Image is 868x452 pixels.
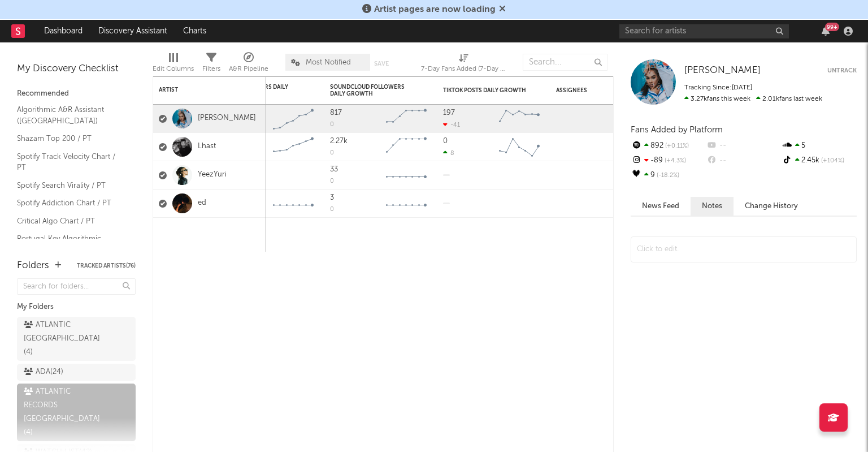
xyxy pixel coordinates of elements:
div: ATLANTIC RECORDS [GEOGRAPHIC_DATA] ( 4 ) [24,385,103,440]
svg: Chart title [268,190,319,218]
div: 33 [330,166,338,173]
svg: Chart title [381,133,432,161]
svg: Chart title [268,105,319,133]
div: 0 [330,122,334,128]
div: 9 [631,168,706,183]
a: Spotify Addiction Chart / PT [17,197,124,209]
svg: Chart title [494,133,545,161]
a: Discovery Assistant [90,20,175,42]
span: +104 % [819,158,844,164]
span: Most Notified [306,59,351,66]
svg: Chart title [494,105,545,133]
a: Critical Algo Chart / PT [17,215,124,227]
div: A&R Pipeline [229,62,268,76]
div: Folders [17,259,49,273]
div: Edit Columns [153,62,194,76]
div: Recommended [17,87,136,101]
div: -41 [443,121,460,128]
a: Spotify Search Virality / PT [17,179,124,192]
a: Shazam Top 200 / PT [17,132,124,145]
button: 99+ [822,27,830,36]
svg: Chart title [381,161,432,190]
div: Filters [202,62,220,76]
a: YeezYuri [198,170,227,180]
button: Notes [691,197,734,216]
span: +0.11 % [663,143,689,149]
span: -18.2 % [655,173,679,179]
span: 2.01k fans last week [684,96,822,102]
div: TikTok Posts Daily Growth [443,87,528,94]
div: 817 [330,109,342,117]
div: 3 [330,194,334,201]
span: [PERSON_NAME] [684,66,761,75]
div: 0 [330,178,334,184]
div: -- [706,153,781,168]
svg: Chart title [268,133,319,161]
div: 7-Day Fans Added (7-Day Fans Added) [421,48,506,81]
button: Save [374,61,389,67]
a: ADA(24) [17,364,136,381]
div: 0 [443,137,448,145]
span: Fans Added by Platform [631,126,723,134]
div: 5 [782,139,857,153]
span: Tracking Since: [DATE] [684,84,752,91]
div: 8 [443,149,454,157]
input: Search for folders... [17,278,136,295]
div: My Discovery Checklist [17,62,136,76]
a: ATLANTIC RECORDS [GEOGRAPHIC_DATA](4) [17,384,136,441]
span: 3.27k fans this week [684,96,750,102]
a: Lhast [198,142,216,152]
div: 0 [330,150,334,156]
a: [PERSON_NAME] [684,65,761,76]
div: A&R Pipeline [229,48,268,81]
button: Tracked Artists(76) [77,263,136,269]
input: Search... [523,54,607,71]
input: Search for artists [619,24,789,38]
div: 99 + [825,23,839,31]
span: +4.3 % [663,158,686,164]
button: News Feed [631,197,691,216]
a: ATLANTIC [GEOGRAPHIC_DATA](4) [17,317,136,361]
div: 2.27k [330,137,348,145]
svg: Chart title [381,190,432,218]
div: 197 [443,109,455,117]
div: -- [706,139,781,153]
div: Assignees [556,87,635,94]
span: Artist pages are now loading [374,5,496,14]
a: ed [198,199,206,208]
div: SoundCloud Followers Daily Growth [330,84,415,97]
a: [PERSON_NAME] [198,114,256,123]
a: Spotify Track Velocity Chart / PT [17,150,124,174]
a: Charts [175,20,214,42]
div: 7-Day Fans Added (7-Day Fans Added) [421,62,506,76]
div: Edit Columns [153,48,194,81]
svg: Chart title [381,105,432,133]
div: Filters [202,48,220,81]
div: 0 [330,206,334,213]
div: -89 [631,153,706,168]
a: Algorithmic A&R Assistant ([GEOGRAPHIC_DATA]) [17,104,124,127]
div: ATLANTIC [GEOGRAPHIC_DATA] ( 4 ) [24,318,103,359]
div: Artist [159,87,244,93]
div: 2.45k [782,153,857,168]
div: 892 [631,139,706,153]
div: ADA ( 24 ) [24,365,63,379]
span: Dismiss [499,5,506,14]
a: Portugal Key Algorithmic Charts [17,233,124,256]
button: Untrack [827,65,857,76]
div: My Folders [17,300,136,314]
button: Change History [734,197,809,216]
a: Dashboard [36,20,90,42]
